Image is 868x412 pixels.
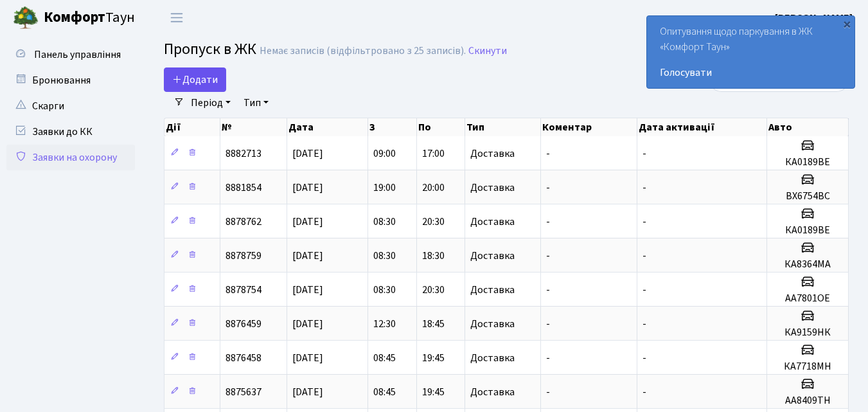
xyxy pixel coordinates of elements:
th: По [417,118,465,136]
span: [DATE] [292,215,323,229]
span: Панель управління [34,48,121,62]
a: Панель управління [6,42,135,67]
th: Дата активації [637,118,767,136]
span: - [642,147,646,161]
span: 19:45 [422,351,445,365]
span: - [642,215,646,229]
th: З [368,118,416,136]
a: Голосувати [660,65,842,80]
span: Доставка [470,251,515,261]
span: 8875637 [226,385,261,399]
span: 08:45 [373,385,396,399]
h5: ВХ6754ВС [772,190,843,202]
th: Тип [465,118,540,136]
span: 09:00 [373,147,396,161]
div: Опитування щодо паркування в ЖК «Комфорт Таун» [647,16,855,88]
b: Комфорт [44,7,105,28]
span: 8876458 [226,351,261,365]
span: Пропуск в ЖК [164,38,256,60]
span: - [642,317,646,331]
span: [DATE] [292,317,323,331]
span: 17:00 [422,147,445,161]
span: - [642,385,646,399]
span: - [546,181,550,195]
th: Коментар [541,118,637,136]
div: × [840,17,853,30]
span: Доставка [470,285,515,295]
span: Додати [172,73,218,87]
span: [DATE] [292,283,323,297]
span: 8878754 [226,283,261,297]
th: № [220,118,287,136]
span: 8878762 [226,215,261,229]
span: - [546,147,550,161]
span: - [546,283,550,297]
span: - [642,283,646,297]
h5: КА9159НК [772,327,843,339]
span: [DATE] [292,181,323,195]
span: Доставка [470,319,515,329]
span: Доставка [470,353,515,363]
span: Доставка [470,148,515,159]
span: 8878759 [226,249,261,263]
span: 08:45 [373,351,396,365]
span: [DATE] [292,249,323,263]
span: - [642,351,646,365]
span: Доставка [470,183,515,193]
h5: КА8364МА [772,258,843,271]
a: Скинути [468,45,507,57]
h5: АА7801ОЕ [772,292,843,305]
th: Дії [164,118,220,136]
span: 19:00 [373,181,396,195]
a: Період [186,92,236,114]
span: - [546,351,550,365]
img: logo.png [13,5,39,31]
span: 20:30 [422,215,445,229]
span: 18:30 [422,249,445,263]
span: - [642,249,646,263]
a: Заявки до КК [6,119,135,145]
a: Додати [164,67,226,92]
b: [PERSON_NAME] [775,11,853,25]
span: 08:30 [373,215,396,229]
span: 08:30 [373,249,396,263]
span: Таун [44,7,135,29]
span: 8882713 [226,147,261,161]
th: Авто [767,118,849,136]
span: Доставка [470,387,515,397]
a: Бронювання [6,67,135,93]
span: - [546,385,550,399]
button: Переключити навігацію [161,7,193,28]
span: 08:30 [373,283,396,297]
a: Тип [238,92,274,114]
span: - [642,181,646,195]
th: Дата [287,118,369,136]
span: - [546,317,550,331]
a: Заявки на охорону [6,145,135,170]
h5: АА8409ТН [772,395,843,407]
span: 18:45 [422,317,445,331]
span: [DATE] [292,385,323,399]
span: Доставка [470,217,515,227]
h5: КА7718МН [772,361,843,373]
div: Немає записів (відфільтровано з 25 записів). [260,45,466,57]
span: 19:45 [422,385,445,399]
span: [DATE] [292,147,323,161]
span: - [546,249,550,263]
span: 8876459 [226,317,261,331]
span: 12:30 [373,317,396,331]
a: Скарги [6,93,135,119]
span: 20:00 [422,181,445,195]
a: [PERSON_NAME] [775,10,853,26]
span: - [546,215,550,229]
span: 20:30 [422,283,445,297]
span: 8881854 [226,181,261,195]
span: [DATE] [292,351,323,365]
h5: КА0189ВЕ [772,224,843,237]
h5: КА0189ВЕ [772,156,843,168]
